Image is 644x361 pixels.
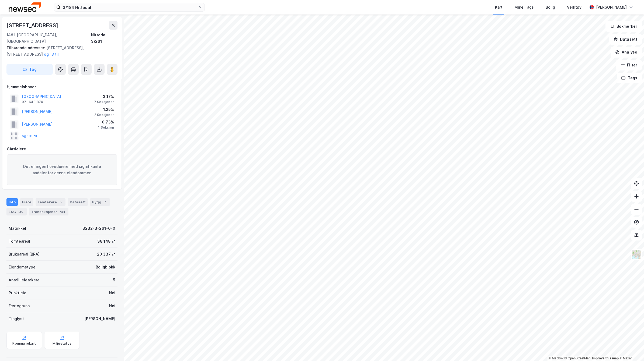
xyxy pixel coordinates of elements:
[61,3,198,11] input: Søk på adresse, matrikkel, gårdeiere, leietakere eller personer
[9,290,26,296] div: Punktleie
[6,32,91,45] div: 1481, [GEOGRAPHIC_DATA], [GEOGRAPHIC_DATA]
[91,32,117,45] div: Nittedal, 3/261
[495,4,503,10] div: Kart
[6,64,53,75] button: Tag
[592,356,619,360] a: Improve this map
[102,199,108,205] div: 7
[58,209,66,214] div: 784
[6,198,18,206] div: Info
[97,238,115,245] div: 38 148 ㎡
[7,154,117,185] div: Det er ingen hovedeiere med signifikante andeler for denne eiendommen
[12,341,36,346] div: Kommunekart
[617,335,644,361] iframe: Chat Widget
[29,208,68,215] div: Transaksjoner
[631,249,642,260] img: Z
[6,45,46,50] span: Tilhørende adresser:
[617,335,644,361] div: Kontrollprogram for chat
[58,199,63,205] div: 5
[109,303,115,309] div: Nei
[82,225,115,232] div: 3232-3-261-0-0
[616,60,642,70] button: Filter
[567,4,581,10] div: Verktøy
[94,106,114,113] div: 1.25%
[549,356,563,360] a: Mapbox
[9,251,40,257] div: Bruksareal (BRA)
[22,100,43,104] div: 971 643 870
[94,100,114,104] div: 7 Seksjoner
[9,303,30,309] div: Festegrunn
[596,4,627,10] div: [PERSON_NAME]
[546,4,555,10] div: Bolig
[36,198,65,206] div: Leietakere
[109,290,115,296] div: Nei
[96,264,115,270] div: Boligblokk
[98,125,114,130] div: 1 Seksjon
[609,34,642,45] button: Datasett
[53,341,71,346] div: Miljøstatus
[84,316,115,322] div: [PERSON_NAME]
[9,277,40,283] div: Antall leietakere
[9,225,26,232] div: Matrikkel
[9,316,24,322] div: Tinglyst
[605,21,642,32] button: Bokmerker
[97,251,115,257] div: 20 337 ㎡
[98,119,114,125] div: 0.73%
[90,198,110,206] div: Bygg
[7,146,117,152] div: Gårdeiere
[6,208,27,215] div: ESG
[9,238,30,245] div: Tomteareal
[20,198,33,206] div: Eiere
[68,198,88,206] div: Datasett
[9,2,41,12] img: newsec-logo.f6e21ccffca1b3a03d2d.png
[514,4,534,10] div: Mine Tags
[94,93,114,100] div: 3.17%
[617,73,642,83] button: Tags
[94,113,114,117] div: 2 Seksjoner
[6,45,113,58] div: [STREET_ADDRESS], [STREET_ADDRESS]
[6,21,59,30] div: [STREET_ADDRESS]
[113,277,115,283] div: 5
[17,209,25,214] div: 130
[9,264,36,270] div: Eiendomstype
[7,84,117,90] div: Hjemmelshaver
[565,356,591,360] a: OpenStreetMap
[611,47,642,58] button: Analyse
